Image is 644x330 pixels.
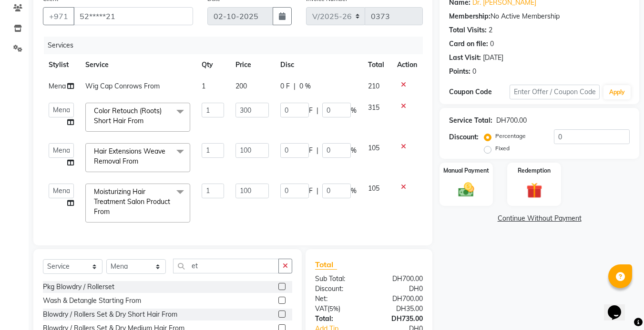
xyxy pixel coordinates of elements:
button: Apply [603,85,631,99]
div: Membership: [449,11,491,21]
div: Wash & Detangle Starting From [43,296,141,306]
label: Manual Payment [443,166,489,175]
div: Services [44,37,430,54]
span: % [351,106,357,116]
div: DH35.00 [369,304,430,314]
iframe: chat widget [604,292,634,320]
th: Action [391,54,423,76]
th: Stylist [43,54,80,76]
a: Continue Without Payment [441,214,637,223]
span: % [351,186,357,196]
span: Color Retouch (Roots) Short Hair From [94,107,162,125]
span: F [309,106,313,116]
span: 0 F [280,81,290,91]
span: 0 % [299,81,311,91]
span: F [309,146,313,155]
input: Enter Offer / Coupon Code [510,85,600,99]
a: x [143,116,148,125]
span: VAT [315,304,327,313]
span: 5% [329,305,338,312]
div: 0 [490,39,494,49]
a: x [110,207,114,216]
div: Discount: [308,284,369,294]
div: DH700.00 [496,116,527,126]
div: Total: [308,314,369,324]
img: _gift.svg [521,181,547,200]
div: Points: [449,67,470,77]
div: Total Visits: [449,25,487,35]
span: Moisturizing Hair Treatment Salon Product From [94,187,170,216]
div: Card on file: [449,39,488,49]
span: F [309,186,313,196]
div: Pkg Blowdry / Rollerset [43,282,114,292]
span: Wig Cap Conrows From [85,82,160,90]
th: Total [362,54,391,76]
div: DH700.00 [369,294,430,304]
span: 315 [368,103,379,112]
img: _cash.svg [453,181,479,199]
div: DH0 [369,284,430,294]
span: % [351,146,357,155]
span: | [317,106,318,116]
span: | [317,146,318,155]
div: 2 [489,25,492,35]
input: Search by Name/Mobile/Email/Code [73,7,193,25]
span: Hair Extensions Weave Removal From [94,147,165,165]
div: Coupon Code [449,87,509,97]
button: +971 [43,7,74,25]
span: | [294,81,296,91]
span: 105 [368,144,379,152]
div: ( ) [308,304,369,314]
div: [DATE] [483,53,503,63]
label: Percentage [495,132,526,140]
th: Qty [196,54,230,76]
div: DH735.00 [369,314,430,324]
div: Last Visit: [449,53,481,63]
label: Redemption [518,166,551,175]
th: Price [230,54,274,76]
th: Disc [275,54,362,76]
span: 200 [235,82,247,90]
div: 0 [472,67,476,77]
span: 210 [368,82,379,90]
div: DH700.00 [369,274,430,284]
div: Service Total: [449,116,492,126]
span: Mena [49,82,66,90]
a: x [138,157,143,165]
div: Discount: [449,132,479,142]
span: Total [315,260,337,270]
label: Fixed [495,144,510,153]
span: 105 [368,184,379,193]
div: Blowdry / Rollers Set & Dry Short Hair From [43,310,177,320]
input: Search or Scan [173,259,279,273]
span: | [317,186,318,196]
div: No Active Membership [449,11,630,21]
div: Sub Total: [308,274,369,284]
th: Service [80,54,196,76]
div: Net: [308,294,369,304]
span: 1 [202,82,205,90]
